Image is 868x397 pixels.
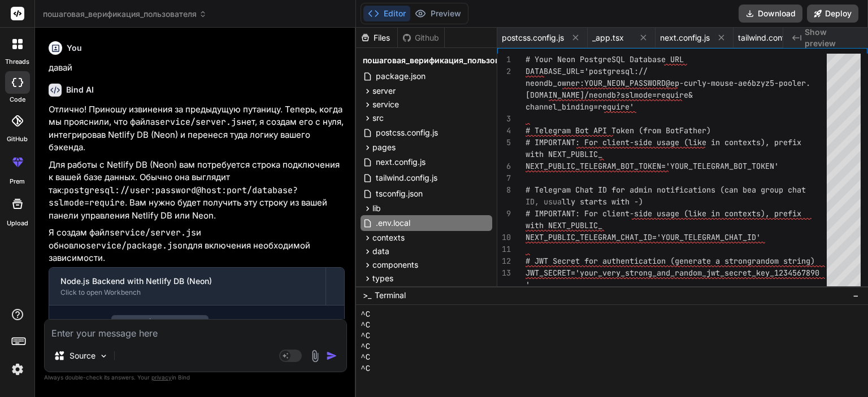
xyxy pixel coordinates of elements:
span: src [372,112,384,124]
span: NEXT_PUBLIC_TELEGRAM_CHAT_ID='YOUR_TELEGRAM_CHAT_I [526,232,752,242]
div: 6 [497,160,511,172]
p: Always double-check its answers. Your in Bind [44,372,347,383]
span: >_ [363,290,371,301]
span: & [688,90,693,100]
span: # IMPORTANT: For client-side usage (like in contex [526,208,752,219]
button: Preview [410,6,466,21]
span: ^C [361,352,370,363]
span: pages [372,142,396,153]
div: 10 [497,232,511,243]
span: NEXT_PUBLIC_TELEGRAM_BOT_TOKEN='YOUR_TELEGRAM_BOT_ [526,161,752,171]
div: Create [84,317,209,328]
span: ID, usua [526,197,562,207]
span: next.config.js [660,32,710,43]
img: Pick Models [99,351,108,361]
span: # Telegram Bot API Token (from BotFather) [526,125,711,136]
label: code [10,95,25,104]
span: − [853,290,859,301]
div: Click to open Workbench [60,288,314,297]
label: GitHub [7,134,28,144]
label: threads [5,57,29,67]
code: service/server.js [110,227,196,238]
p: Source [70,350,96,361]
span: JWT_SECRET='your_very_strong_and_random_jwt_secret [526,268,752,278]
span: data [372,246,389,257]
div: 4 [497,125,511,137]
span: пошаговая_верификация_пользователя [363,55,522,66]
span: bzyz5-pooler. [752,78,810,88]
span: DATABASE_URL='postgresql:// [526,66,648,76]
img: attachment [309,350,322,363]
span: ' [526,280,530,290]
span: TOKEN' [752,161,779,171]
span: random string) [752,256,815,266]
span: lib [372,203,381,214]
span: tailwind.config.js [375,171,439,185]
img: settings [8,360,27,379]
span: channel_binding=require' [526,102,634,112]
code: service/package.json [111,315,209,330]
button: Deploy [807,5,858,23]
span: postcss.config.js [375,126,439,139]
p: Я создам файл и обновлю для включения необходимой зависимости. [49,226,345,265]
span: neondb_owner:YOUR_NEON_PASSWORD@ep-curly-mouse-ae6 [526,78,752,88]
div: Files [356,32,397,43]
span: types [372,273,393,284]
h6: Bind AI [66,84,94,95]
span: .env.local [375,216,411,230]
span: # JWT Secret for authentication (generate a strong [526,256,752,266]
button: − [850,286,861,304]
div: 11 [497,243,511,255]
span: # IMPORTANT: For client-side usage (like in contex [526,137,752,147]
span: server [372,85,396,97]
span: _key_1234567890 [752,268,819,278]
span: privacy [151,374,172,381]
label: Upload [7,219,28,228]
div: 3 [497,113,511,125]
span: next.config.js [375,155,427,169]
span: Show preview [805,27,859,49]
div: Node.js Backend with Netlify DB (Neon) [60,276,314,287]
div: 9 [497,208,511,220]
span: # Your Neon PostgreSQL Database URL [526,54,684,64]
div: 2 [497,66,511,77]
div: 5 [497,137,511,149]
span: components [372,259,418,271]
span: ^C [361,309,370,320]
span: ts), prefix [752,208,801,219]
span: service [372,99,399,110]
h6: You [67,42,82,54]
span: # Telegram Chat ID for admin notifications (can be [526,185,752,195]
span: ^C [361,342,370,352]
span: ^C [361,364,370,374]
span: D' [752,232,761,242]
span: ^C [361,320,370,331]
span: with NEXT_PUBLIC_ [526,149,602,159]
code: service/server.js [155,116,241,128]
span: Terminal [375,290,406,301]
div: 7 [497,172,511,184]
button: Download [739,5,802,23]
p: Отлично! Приношу извинения за предыдущую путаницу. Теперь, когда мы прояснили, что файла нет, я с... [49,103,345,154]
div: Github [398,32,444,43]
span: package.json [375,69,427,83]
span: lly starts with -) [562,197,643,207]
span: with NEXT_PUBLIC_ [526,220,602,230]
div: 13 [497,267,511,279]
span: пошаговая_верификация_пользователя [43,8,207,20]
span: a group chat [752,185,806,195]
span: ^C [361,331,370,342]
span: tsconfig.json [375,187,424,200]
p: Для работы с Netlify DB (Neon) вам потребуется строка подключения к вашей базе данных. Обычно она... [49,159,345,223]
img: icon [326,350,337,361]
span: contexts [372,232,405,243]
span: tailwind.config.js [738,32,800,43]
div: 1 [497,54,511,66]
code: service/package.json [86,240,188,251]
div: 8 [497,184,511,196]
span: postcss.config.js [502,32,564,43]
div: 12 [497,255,511,267]
code: postgresql://user:password@host:port/database?sslmode=require [49,185,298,209]
label: prem [10,177,25,186]
span: [DOMAIN_NAME]/neondb?sslmode=require [526,90,688,100]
